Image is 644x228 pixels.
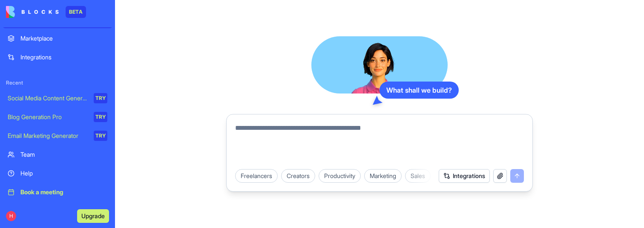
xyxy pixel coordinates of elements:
button: Integrations [439,169,490,183]
span: Recent [3,79,112,86]
div: BETA [66,6,86,18]
div: Help [20,169,107,178]
a: Book a meeting [3,184,112,201]
a: BETA [6,6,86,18]
a: Social Media Content GeneratorTRY [3,90,112,107]
div: Freelancers [235,169,278,183]
a: Email Marketing GeneratorTRY [3,127,112,144]
div: TRY [94,131,107,141]
a: Marketplace [3,30,112,47]
div: Creators [281,169,315,183]
span: H [6,211,16,221]
div: Sales [405,169,431,183]
a: Blog Generation ProTRY [3,108,112,126]
div: TRY [94,112,107,122]
img: logo [6,6,59,18]
a: Integrations [3,49,112,66]
a: Help [3,165,112,182]
a: Team [3,146,112,163]
div: Productivity [319,169,361,183]
div: Marketplace [20,34,107,43]
div: Team [20,150,107,159]
div: Book a meeting [20,188,107,196]
div: Social Media Content Generator [8,94,88,102]
a: Upgrade [77,211,109,220]
div: Integrations [20,53,107,61]
div: What shall we build? [379,82,459,99]
div: Marketing [364,169,402,183]
div: TRY [94,93,107,103]
button: Upgrade [77,209,109,223]
div: Blog Generation Pro [8,113,88,121]
div: Email Marketing Generator [8,132,88,140]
